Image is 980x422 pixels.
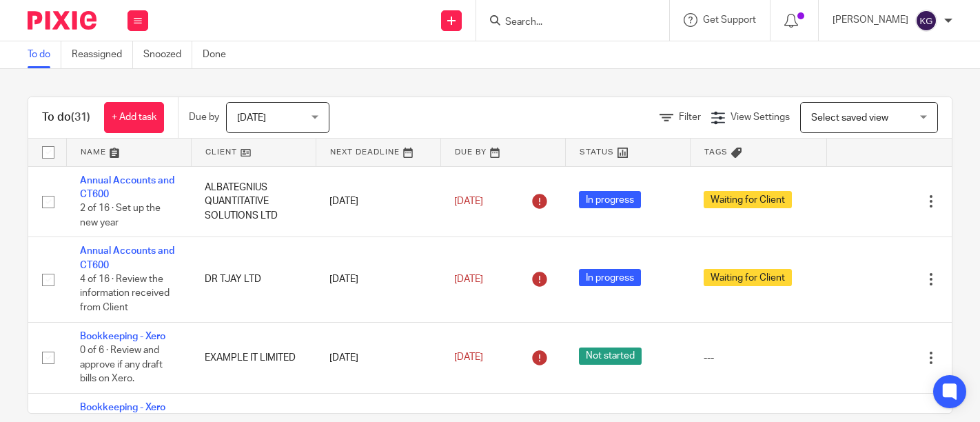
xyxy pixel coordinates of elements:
span: Waiting for Client [704,191,792,208]
span: In progress [579,191,641,208]
span: Get Support [703,15,756,25]
span: Filter [679,112,701,122]
span: (31) [71,112,90,123]
a: + Add task [104,102,164,133]
td: [DATE] [316,166,440,237]
span: View Settings [731,112,790,122]
span: Tags [704,148,728,156]
span: 0 of 6 · Review and approve if any draft bills on Xero. [80,345,163,383]
span: [DATE] [454,352,483,362]
input: Search [504,17,628,29]
td: [DATE] [316,322,440,393]
img: Pixie [28,11,96,30]
td: EXAMPLE IT LIMITED [191,322,316,393]
td: ALBATEGNIUS QUANTITATIVE SOLUTIONS LTD [191,166,316,237]
span: In progress [579,269,641,286]
a: To do [28,41,61,68]
div: --- [704,351,813,365]
a: Done [203,41,236,68]
h1: To do [42,110,90,125]
span: Not started [579,348,642,365]
a: Reassigned [72,41,133,68]
span: Waiting for Client [704,269,792,286]
span: [DATE] [237,113,266,123]
span: 4 of 16 · Review the information received from Client [80,274,170,312]
a: Bookkeeping - Xero [80,332,165,341]
a: Snoozed [143,41,192,68]
span: [DATE] [454,197,483,206]
span: Select saved view [811,113,888,123]
p: Due by [189,110,219,124]
span: [DATE] [454,274,483,284]
span: 2 of 16 · Set up the new year [80,203,161,228]
a: Bookkeeping - Xero [80,403,165,412]
p: [PERSON_NAME] [833,13,908,27]
td: DR TJAY LTD [191,237,316,322]
a: Annual Accounts and CT600 [80,246,174,270]
img: svg%3E [915,10,937,32]
td: [DATE] [316,237,440,322]
a: Annual Accounts and CT600 [80,176,174,199]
